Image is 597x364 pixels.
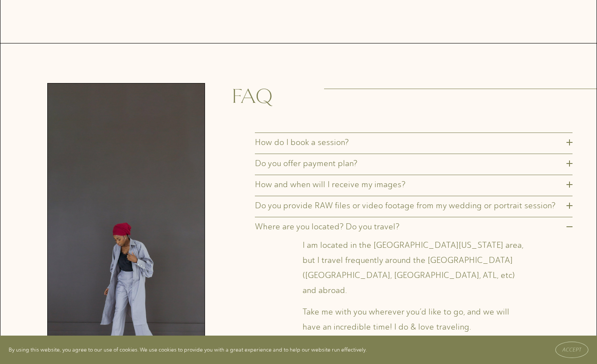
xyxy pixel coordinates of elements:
span: How and when will I receive my images? [255,179,567,189]
span: Do you provide RAW files or video footage from my wedding or portrait session? [255,201,567,210]
button: Do you provide RAW files or video footage from my wedding or portrait session? [255,196,573,217]
span: Do you offer payment plan? [255,158,567,168]
p: By using this website, you agree to our use of cookies. We use cookies to provide you with a grea... [9,345,367,355]
p: I am located in the [GEOGRAPHIC_DATA][US_STATE] area, but I travel frequently around the [GEOGRAP... [303,238,525,298]
button: Do you offer payment plan? [255,154,573,175]
span: Accept [562,347,582,353]
button: Accept [555,342,588,358]
span: How do I book a session? [255,137,567,147]
button: How do I book a session? [255,133,573,154]
button: How and when will I receive my images? [255,175,573,196]
p: Take me with you wherever you’d like to go, and we will have an incredible time! I do & love trav... [303,305,525,335]
h2: FAQ [232,83,319,111]
button: Where are you located? Do you travel? [255,217,573,238]
span: Where are you located? Do you travel? [255,222,567,231]
div: Where are you located? Do you travel? [255,238,573,348]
